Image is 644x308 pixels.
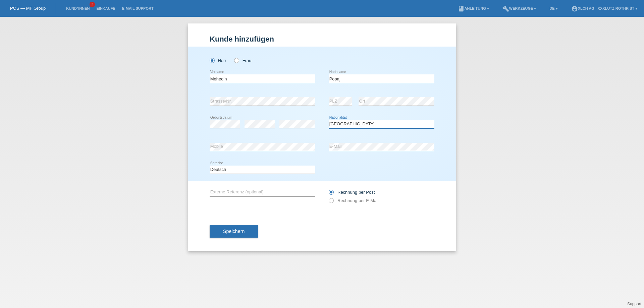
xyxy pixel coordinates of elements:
[210,35,434,43] h1: Kunde hinzufügen
[329,190,333,198] input: Rechnung per Post
[499,6,540,10] a: buildWerkzeuge ▾
[90,2,95,7] span: 2
[329,198,378,203] label: Rechnung per E-Mail
[210,58,214,62] input: Herr
[458,5,465,12] i: book
[329,198,333,206] input: Rechnung per E-Mail
[10,6,46,11] a: POS — MF Group
[571,5,578,12] i: account_circle
[119,6,157,10] a: E-Mail Support
[93,6,118,10] a: Einkäufe
[210,225,258,238] button: Speichern
[234,58,238,62] input: Frau
[502,5,509,12] i: build
[234,58,251,63] label: Frau
[329,190,375,195] label: Rechnung per Post
[568,6,641,10] a: account_circleXLCH AG - XXXLutz Rothrist ▾
[223,229,245,234] span: Speichern
[627,302,641,306] a: Support
[63,6,93,10] a: Kund*innen
[546,6,561,10] a: DE ▾
[454,6,492,10] a: bookAnleitung ▾
[210,58,226,63] label: Herr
